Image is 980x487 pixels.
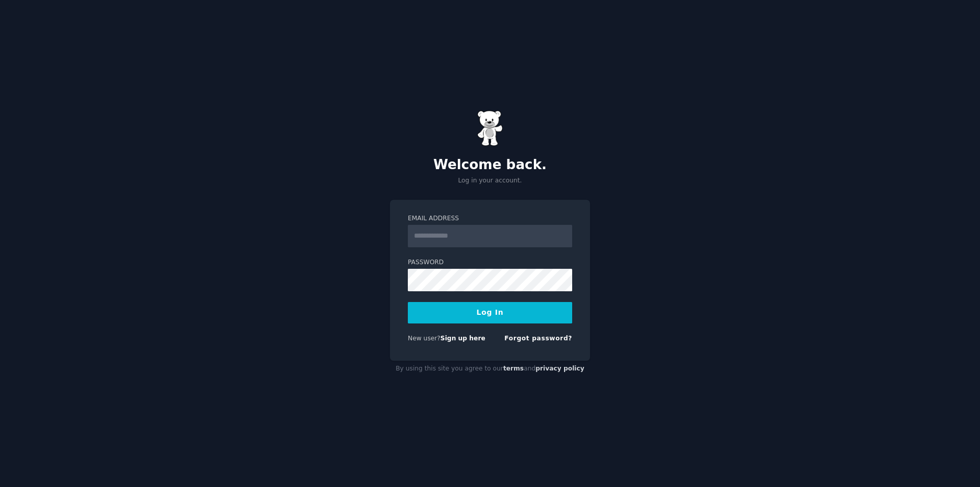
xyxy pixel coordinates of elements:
a: Forgot password? [504,335,572,342]
a: Sign up here [440,335,485,342]
label: Password [408,258,572,267]
button: Log In [408,302,572,323]
h2: Welcome back. [390,157,590,173]
label: Email Address [408,214,572,223]
p: Log in your account. [390,176,590,185]
span: New user? [408,335,440,342]
div: By using this site you agree to our and [390,361,590,377]
a: terms [503,365,524,372]
a: privacy policy [535,365,584,372]
img: Gummy Bear [477,110,503,146]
